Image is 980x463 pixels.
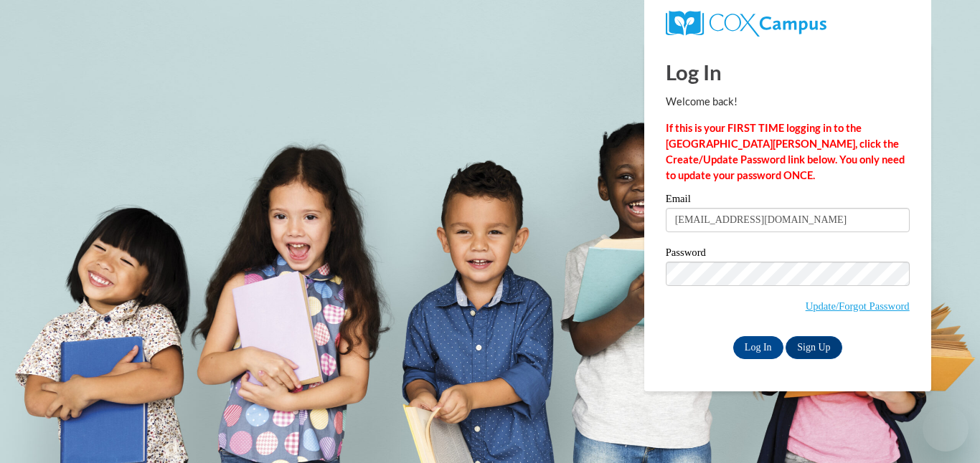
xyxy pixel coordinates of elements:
[733,336,783,359] input: Log In
[666,11,826,37] img: COX Campus
[923,406,969,452] iframe: Button to launch messaging window
[786,336,842,359] a: Sign Up
[666,194,910,208] label: Email
[666,247,910,262] label: Password
[666,94,910,110] p: Welcome back!
[666,11,910,37] a: COX Campus
[666,122,905,181] strong: If this is your FIRST TIME logging in to the [GEOGRAPHIC_DATA][PERSON_NAME], click the Create/Upd...
[666,57,910,87] h1: Log In
[806,300,910,312] a: Update/Forgot Password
